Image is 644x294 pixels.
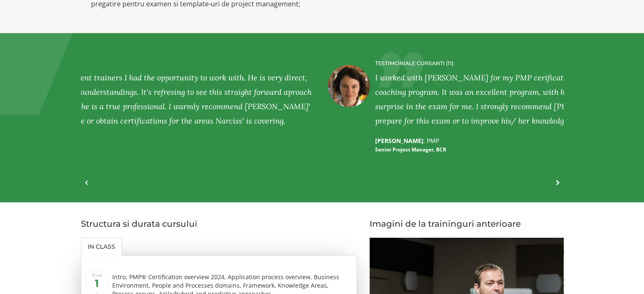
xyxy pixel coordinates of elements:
[81,238,122,256] a: In class
[370,219,564,228] h3: Imagini de la traininguri anterioare
[95,277,99,289] b: 1
[423,137,439,145] span: , PMP
[328,65,370,107] img: Alina Boboc
[375,137,588,154] p: [PERSON_NAME]
[85,269,108,292] span: Ziua
[375,146,446,153] small: Senior Project Manager, BCR
[81,219,357,228] h3: Structura si durata cursului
